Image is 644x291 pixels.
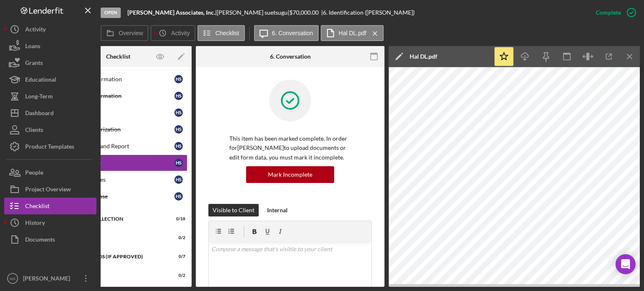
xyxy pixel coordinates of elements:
div: Dashboard [25,105,54,124]
button: Checklist [197,25,245,41]
button: Product Templates [4,138,96,155]
div: Sources & Uses [66,176,174,183]
div: Document Collection [62,216,164,221]
div: Visible to Client [213,204,254,216]
button: Educational [4,71,96,88]
div: h s [174,125,183,134]
a: Eligibility Phasehs [49,188,187,205]
button: Clients [4,121,96,138]
div: 0 / 2 [170,273,185,278]
text: NS [10,276,15,281]
div: Transfer Funds (If Approved) [62,254,164,259]
div: h s [174,75,183,83]
div: Long-Term [25,88,53,107]
div: Application [66,109,174,116]
a: Credit Authorizationhs [49,121,187,138]
div: 0 / 2 [170,235,185,240]
button: Complete [587,4,640,21]
div: Decision [62,235,164,240]
div: Identification [66,160,174,166]
div: Credit Authorization [66,126,174,133]
button: Visible to Client [208,204,259,216]
button: Mark Incomplete [246,166,334,183]
label: Hal DL.pdf [339,30,366,36]
div: Product Templates [25,138,74,157]
a: Credit Score and Reporths [49,138,187,155]
div: h s [174,175,183,184]
div: h s [174,108,183,117]
div: Personal Information [66,76,174,82]
div: Educational [25,71,56,90]
div: | [127,9,217,16]
div: h s [174,142,183,150]
div: h s [174,192,183,201]
div: Checklist [25,198,49,216]
div: Business Information [66,93,174,99]
b: [PERSON_NAME] Associates, Inc. [127,9,215,16]
div: 6. Conversation [270,53,311,60]
a: Business Informationhs [49,88,187,104]
button: Dashboard [4,105,96,121]
button: Long-Term [4,88,96,105]
div: Open Intercom Messenger [615,254,636,274]
div: Clients [25,121,43,140]
button: Activity [4,21,96,38]
button: Overview [101,25,148,41]
button: 6. Conversation [254,25,319,41]
div: $70,000.00 [289,9,321,16]
button: Activity [151,25,195,41]
div: Internal [267,204,288,216]
p: This item has been marked complete. In order for [PERSON_NAME] to upload documents or edit form d... [229,134,351,162]
a: Identificationhs [49,155,187,171]
div: 0 / 18 [170,216,185,221]
div: Activity [25,21,46,40]
div: Eligibility Phase [66,193,174,200]
div: People [25,164,43,183]
label: Activity [171,30,190,36]
button: History [4,214,96,231]
button: Documents [4,231,96,248]
div: Documents [25,231,55,250]
label: 6. Conversation [272,30,313,36]
div: h s [174,92,183,100]
button: Checklist [4,198,96,214]
div: Credit Score and Report [66,143,174,149]
div: Loans [25,38,40,57]
div: Hal DL.pdf [410,53,437,60]
div: Project Overview [25,181,71,200]
button: Hal DL.pdf [321,25,384,41]
div: Checklist [106,53,130,60]
a: Sources & Useshs [49,171,187,188]
button: Loans [4,38,96,54]
div: [PERSON_NAME] [21,270,75,289]
a: Applicationhs [49,104,187,121]
div: [PERSON_NAME] suetsugu | [217,9,289,16]
div: h s [174,159,183,167]
button: NS[PERSON_NAME] [4,270,96,287]
div: Mark Incomplete [268,166,312,183]
button: Project Overview [4,181,96,198]
div: | 6. Identification ([PERSON_NAME]) [321,9,415,16]
button: Grants [4,54,96,71]
div: 0 / 7 [170,254,185,259]
div: Wrap Up [62,273,164,278]
div: Open [101,8,121,18]
button: People [4,164,96,181]
label: Checklist [216,30,239,36]
label: Overview [119,30,143,36]
a: Personal Informationhs [49,71,187,88]
div: Grants [25,54,43,73]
